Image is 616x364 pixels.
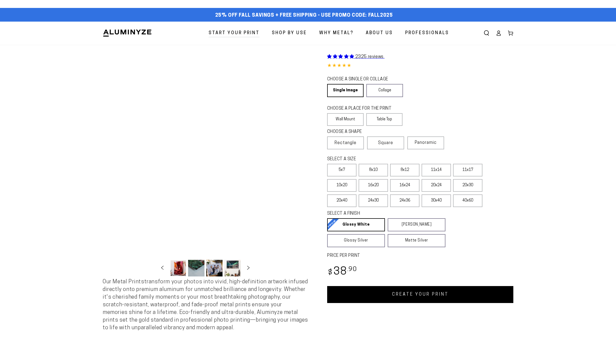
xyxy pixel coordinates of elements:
[209,29,260,37] span: Start Your Print
[388,218,445,231] a: [PERSON_NAME]
[359,164,388,176] label: 8x10
[103,29,152,37] img: Aluminyze
[268,26,311,40] a: Shop By Use
[327,55,384,59] a: 2325 reviews.
[327,179,356,192] label: 10x20
[224,260,241,276] button: Load image 4 in gallery view
[390,194,419,207] label: 24x36
[272,29,307,37] span: Shop By Use
[327,286,513,303] a: CREATE YOUR PRINT
[205,26,264,40] a: Start Your Print
[390,179,419,192] label: 16x24
[242,262,254,274] button: Slide right
[327,106,398,112] legend: CHOOSE A PLACE FOR THE PRINT
[188,260,205,276] button: Load image 2 in gallery view
[480,27,493,39] summary: Search our site
[327,194,356,207] label: 20x40
[206,260,223,276] button: Load image 3 in gallery view
[327,234,385,247] a: Glossy Silver
[453,164,482,176] label: 11x17
[422,164,451,176] label: 11x14
[327,84,364,97] a: Single Image
[327,156,437,162] legend: SELECT A SIZE
[453,179,482,192] label: 20x30
[388,234,445,247] a: Matte Silver
[347,266,357,273] sup: .90
[327,76,398,83] legend: CHOOSE A SINGLE OR COLLAGE
[327,211,432,217] legend: SELECT A FINISH
[405,29,449,37] span: Professionals
[422,179,451,192] label: 20x24
[366,29,393,37] span: About Us
[327,62,513,70] div: 4.85 out of 5.0 stars
[327,267,357,277] bdi: 38
[422,194,451,207] label: 30x40
[156,262,168,274] button: Slide left
[453,194,482,207] label: 40x60
[103,279,308,331] span: Our Metal Prints transform your photos into vivid, high-definition artwork infused directly onto ...
[319,29,353,37] span: Why Metal?
[359,194,388,207] label: 24x30
[327,164,356,176] label: 5x7
[355,55,385,59] span: 2325 reviews.
[327,113,364,126] label: Wall Mount
[328,269,333,276] span: $
[366,84,403,97] a: Collage
[315,26,358,40] a: Why Metal?
[170,260,186,276] button: Load image 1 in gallery view
[327,218,385,231] a: Glossy White
[359,179,388,192] label: 16x20
[103,45,308,278] media-gallery: Gallery Viewer
[366,113,403,126] label: Table Top
[327,129,398,135] legend: CHOOSE A SHAPE
[415,141,437,145] span: Panoramic
[327,253,513,259] label: PRICE PER PRINT
[215,13,393,19] span: 25% off FALL Savings + Free Shipping - Use Promo Code: FALL2025
[401,26,453,40] a: Professionals
[362,26,397,40] a: About Us
[390,164,419,176] label: 8x12
[335,140,356,146] span: Rectangle
[378,140,393,146] span: Square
